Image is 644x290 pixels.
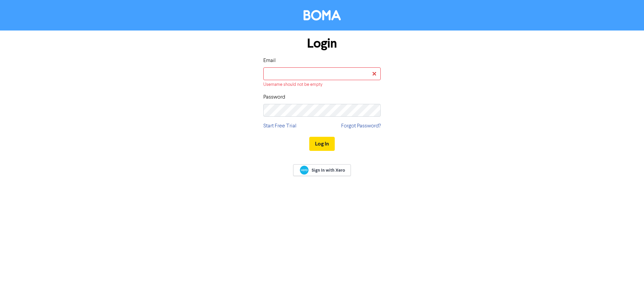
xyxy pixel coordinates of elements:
a: Forgot Password? [341,122,381,130]
label: Email [263,57,276,65]
a: Start Free Trial [263,122,297,130]
img: Xero logo [300,166,309,175]
a: Sign In with Xero [293,164,351,176]
label: Password [263,93,285,101]
div: Username should not be empty [263,81,381,88]
h1: Login [263,36,381,51]
img: BOMA Logo [304,10,341,20]
button: Log In [309,137,335,151]
span: Sign In with Xero [312,167,345,173]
